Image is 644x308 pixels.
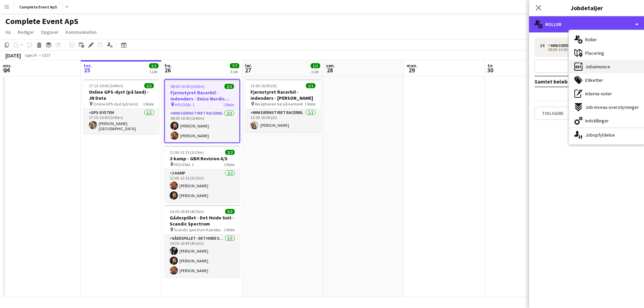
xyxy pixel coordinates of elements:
app-job-card: 14:30-18:45 (4t15m)3/3Gådespillet - Det Hvide Snit - Scandic Spectrum Scandic spectrum Kalvebod B... [164,205,240,277]
span: 1 Rolle [224,227,235,232]
h3: Online GPS-dyst (på land) - JN Data [84,89,159,101]
app-card-role: Mini Fjernstyret Racerbil1/113:00-16:00 (3t)[PERSON_NAME] [245,109,321,132]
app-card-role: Mini Fjernstyret Racerbil2/208:00-10:45 (2t45m)[PERSON_NAME][PERSON_NAME] [165,110,239,142]
a: Vis [3,28,14,37]
span: Rediger [18,29,34,35]
span: fre. [164,63,172,69]
span: 26 [163,66,172,74]
span: 1 Rolle [143,101,154,106]
span: Placering [585,50,604,56]
span: 08:00-10:45 (2t45m) [170,84,205,89]
span: Online GPS-dyst (på land) [93,101,138,106]
h3: Gådespillet - Det Hvide Snit - Scandic Spectrum [164,215,240,227]
span: man. [407,63,418,69]
h3: Fjernstyret Racerbil - indendørs - Eniso Nordic ApS [165,90,239,102]
span: 29 [406,66,418,74]
app-job-card: 11:00-13:15 (2t15m)2/22-kamp - GBH Revision A/S HOLDSAL 11 Rolle2-kamp2/211:00-13:15 (2t15m)[PERS... [164,146,240,202]
span: 27 [244,66,252,74]
span: Indstillinger [585,118,609,124]
span: søn. [326,63,335,69]
span: 2/2 [224,84,234,89]
button: Tidligere [534,106,571,120]
span: 1 Rolle [224,162,235,167]
span: 1/1 [149,63,159,68]
span: HOLDSAL 1 [175,102,194,107]
td: Samlet beløb [534,76,600,87]
div: 2 x [540,43,548,48]
span: tir. [487,63,494,69]
span: Job-niveau overstyrninger [585,104,639,110]
span: HOLDSAL 1 [174,162,194,167]
h3: 2-kamp - GBH Revision A/S [164,156,240,162]
div: CEST [42,53,51,58]
app-job-card: 13:00-16:00 (3t)1/1Fjernstyret Racerbil - indendørs - [PERSON_NAME] Receptionen her på kontoret1 ... [245,79,321,132]
app-card-role: GPS-dysten1/117:15-19:00 (1t45m)[PERSON_NAME][GEOGRAPHIC_DATA] [84,109,159,134]
button: Tilføj rolle [534,60,639,73]
span: 11:00-13:15 (2t15m) [170,150,204,155]
span: Interne noter [585,91,612,97]
button: Complete Event ApS [14,0,63,14]
div: Mini Fjernstyret Racerbil [548,43,604,48]
span: 1/1 [144,83,154,88]
span: 24 [2,66,12,74]
span: Uge 39 [22,53,39,58]
span: Scandic spectrum Kalvebod Brygge 10 [174,227,224,232]
div: Roller [529,16,644,32]
div: [DATE] [5,52,21,59]
span: 1/1 [306,83,315,88]
span: 1 Rolle [305,101,315,106]
span: lør. [245,63,252,69]
a: Rediger [15,28,37,37]
app-job-card: 08:00-10:45 (2t45m)2/2Fjernstyret Racerbil - indendørs - Eniso Nordic ApS HOLDSAL 11 RolleMini Fj... [164,79,240,143]
span: tor. [84,63,92,69]
h3: Fjernstyret Racerbil - indendørs - [PERSON_NAME] [245,89,321,101]
div: 08:00-10:45 (2t45m) [540,48,626,51]
div: 1 job [311,69,320,74]
span: 7/7 [230,63,239,68]
span: Roller [585,37,597,43]
app-card-role: 2-kamp2/211:00-13:15 (2t15m)[PERSON_NAME][PERSON_NAME] [164,169,240,202]
span: 17:15-19:00 (1t45m) [89,83,123,88]
span: 2/2 [225,150,235,155]
span: 25 [82,66,92,74]
span: Opgaver [41,29,59,35]
span: Receptionen her på kontoret [255,101,303,106]
span: Jobannonce [585,64,610,70]
a: Kommunikation [63,28,99,37]
app-card-role: Gådespillet - Det Hvide Snit3/314:30-18:45 (4t15m)[PERSON_NAME][PERSON_NAME][PERSON_NAME] [164,235,240,277]
span: 13:00-16:00 (3t) [251,83,277,88]
span: 1/1 [311,63,320,68]
h3: Jobdetaljer [529,3,644,12]
span: 28 [325,66,335,74]
span: 14:30-18:45 (4t15m) [170,209,204,214]
a: Opgaver [38,28,62,37]
span: Kommunikation [66,29,97,35]
div: 3 job [230,69,239,74]
span: Vis [5,29,11,35]
app-job-card: 17:15-19:00 (1t45m)1/1Online GPS-dyst (på land) - JN Data Online GPS-dyst (på land)1 RolleGPS-dys... [84,79,159,134]
span: 1 Rolle [223,102,234,107]
h1: Complete Event ApS [5,16,78,26]
span: 30 [486,66,494,74]
span: 3/3 [225,209,235,214]
span: ons. [3,63,12,69]
span: Etiketter [585,77,603,83]
div: 1 job [149,69,158,74]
